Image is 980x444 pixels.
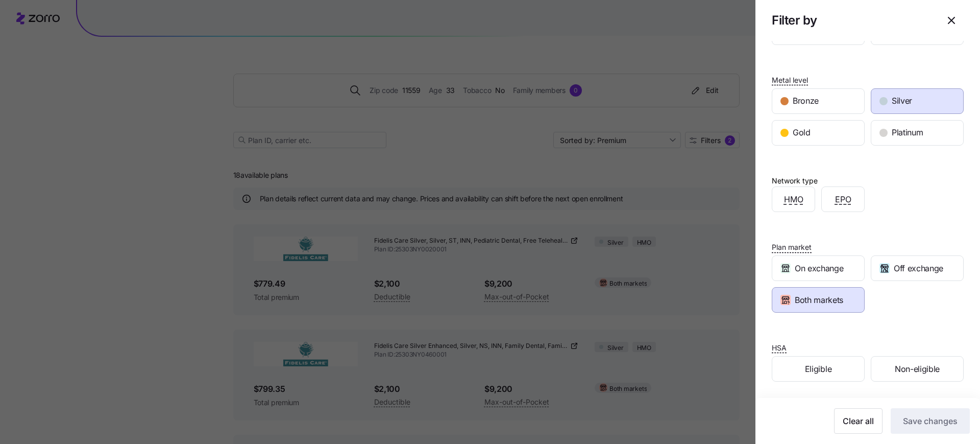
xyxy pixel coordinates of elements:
[784,193,803,206] span: HMO
[892,126,923,139] span: Platinum
[795,262,843,275] span: On exchange
[892,95,912,107] span: Silver
[795,294,843,307] span: Both markets
[843,415,874,427] span: Clear all
[772,12,931,28] h1: Filter by
[805,363,831,376] span: Eligible
[891,408,970,434] button: Save changes
[834,408,883,434] button: Clear all
[895,363,940,376] span: Non-eligible
[903,415,958,427] span: Save changes
[772,175,818,186] div: Network type
[772,75,808,85] span: Metal level
[835,193,851,206] span: EPO
[772,343,787,353] span: HSA
[793,95,819,107] span: Bronze
[772,242,812,252] span: Plan market
[793,126,811,139] span: Gold
[894,262,943,275] span: Off exchange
